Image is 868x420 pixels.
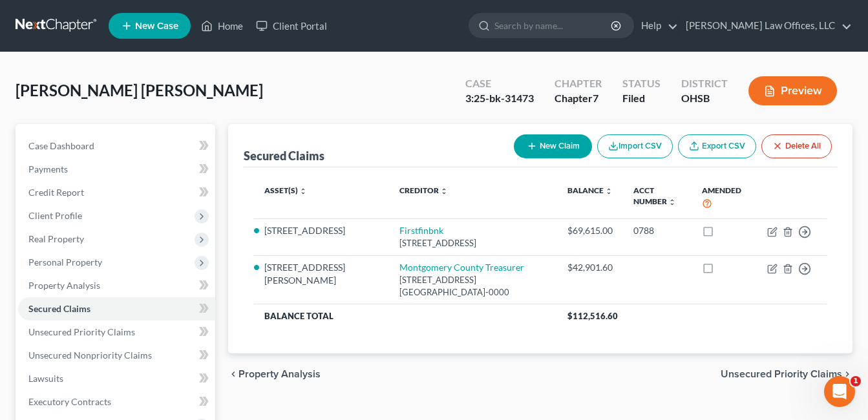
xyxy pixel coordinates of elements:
input: Search by name... [494,14,613,37]
div: 3:25-bk-31473 [465,91,534,106]
span: Case Dashboard [28,140,94,151]
div: Chapter [555,76,602,91]
button: Unsecured Priority Claims chevron_right [721,369,852,379]
a: Acct Number unfold_more [633,185,676,206]
div: District [681,76,728,91]
a: Montgomery County Treasurer [399,262,524,273]
span: Client Profile [28,210,82,221]
a: Help [635,14,678,37]
div: OHSB [681,91,728,106]
a: Credit Report [18,181,215,204]
div: Filed [622,91,661,106]
a: Creditor unfold_more [399,185,448,195]
a: Secured Claims [18,297,215,320]
a: Executory Contracts [18,390,215,414]
span: [PERSON_NAME] [PERSON_NAME] [16,81,263,100]
a: Client Portal [249,14,333,37]
a: Lawsuits [18,367,215,390]
a: Payments [18,158,215,181]
i: unfold_more [440,187,448,195]
th: Amended [692,178,757,218]
div: Secured Claims [244,148,324,163]
span: Credit Report [28,187,84,198]
a: Balance unfold_more [567,185,613,195]
th: Balance Total [254,304,557,328]
a: Case Dashboard [18,134,215,158]
a: [PERSON_NAME] Law Offices, LLC [679,14,852,37]
a: Property Analysis [18,274,215,297]
a: Unsecured Nonpriority Claims [18,344,215,367]
button: chevron_left Property Analysis [228,369,321,379]
a: Firstfinbnk [399,225,443,236]
span: 7 [593,92,598,104]
a: Export CSV [678,134,756,158]
button: Delete All [761,134,832,158]
span: Unsecured Priority Claims [28,326,135,337]
i: chevron_left [228,369,238,379]
span: Secured Claims [28,303,90,314]
span: Real Property [28,233,84,244]
span: Personal Property [28,257,102,268]
div: [STREET_ADDRESS] [GEOGRAPHIC_DATA]-0000 [399,274,547,298]
span: $112,516.60 [567,311,618,321]
span: New Case [135,21,178,31]
span: Property Analysis [28,280,100,291]
a: Unsecured Priority Claims [18,320,215,344]
div: $42,901.60 [567,261,613,274]
span: Executory Contracts [28,396,111,407]
span: Payments [28,163,68,174]
iframe: Intercom live chat [824,376,855,407]
a: Asset(s) unfold_more [264,185,307,195]
div: Case [465,76,534,91]
i: chevron_right [842,369,852,379]
li: [STREET_ADDRESS] [264,224,379,237]
div: $69,615.00 [567,224,613,237]
span: Lawsuits [28,373,63,384]
i: unfold_more [605,187,613,195]
i: unfold_more [299,187,307,195]
div: Status [622,76,661,91]
a: Home [195,14,249,37]
i: unfold_more [668,198,676,206]
li: [STREET_ADDRESS][PERSON_NAME] [264,261,379,287]
button: New Claim [514,134,592,158]
span: 1 [851,376,861,386]
button: Preview [748,76,837,105]
div: Chapter [555,91,602,106]
span: Property Analysis [238,369,321,379]
span: Unsecured Nonpriority Claims [28,350,152,361]
div: [STREET_ADDRESS] [399,237,547,249]
button: Import CSV [597,134,673,158]
span: Unsecured Priority Claims [721,369,842,379]
div: 0788 [633,224,682,237]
